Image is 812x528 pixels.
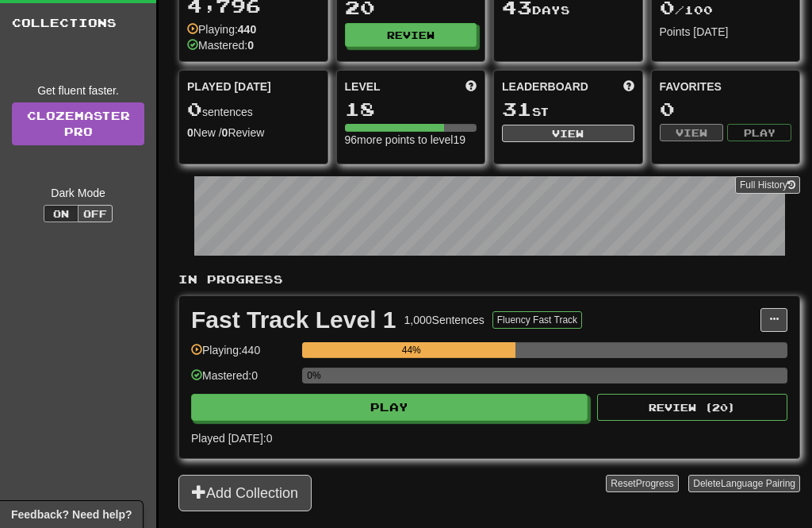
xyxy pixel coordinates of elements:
button: Play [191,394,588,421]
span: Played [DATE] [187,79,271,94]
span: Progress [636,478,674,489]
div: st [502,99,634,120]
div: New / Review [187,125,320,141]
div: Favorites [660,79,792,94]
span: Leaderboard [502,79,588,94]
span: 0 [187,98,202,120]
button: Full History [735,176,800,194]
button: Review [345,23,477,47]
button: On [44,205,79,222]
span: Score more points to level up [465,79,477,94]
button: Fluency Fast Track [492,311,582,329]
div: Dark Mode [12,185,144,201]
div: Mastered: 0 [191,368,294,394]
span: Played [DATE]: 0 [191,432,272,445]
div: 0 [660,99,792,119]
div: 96 more points to level 19 [345,132,477,148]
div: Get fluent faster. [12,83,144,98]
span: Language Pairing [721,478,795,489]
p: In Progress [178,272,800,287]
strong: 0 [222,126,228,139]
button: Add Collection [178,475,312,511]
div: 18 [345,99,477,119]
div: Playing: [187,21,256,37]
div: Points [DATE] [660,24,792,40]
div: 44% [307,342,515,358]
div: sentences [187,99,320,120]
div: Mastered: [187,37,254,53]
span: Open feedback widget [11,507,132,522]
button: View [660,124,724,141]
strong: 0 [187,126,193,139]
button: Off [78,205,113,222]
a: ClozemasterPro [12,102,144,145]
strong: 440 [238,23,256,36]
button: ResetProgress [606,475,678,492]
button: DeleteLanguage Pairing [688,475,800,492]
button: Review (20) [597,394,787,421]
strong: 0 [247,39,254,52]
button: Play [727,124,791,141]
span: This week in points, UTC [623,79,634,94]
div: 1,000 Sentences [404,312,485,328]
span: Level [345,79,381,94]
div: Fast Track Level 1 [191,308,396,332]
span: / 100 [660,3,713,17]
span: 31 [502,98,532,120]
div: Playing: 440 [191,342,294,368]
button: View [502,125,634,142]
